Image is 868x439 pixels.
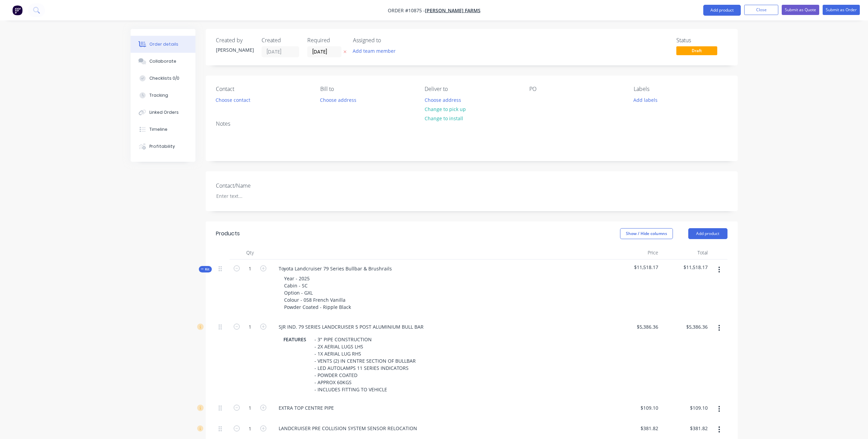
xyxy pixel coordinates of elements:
div: Toyota Landcruiser 79 Series Bullbar & Brushrails [273,264,397,273]
button: Add team member [353,46,399,56]
div: Status [676,37,727,44]
label: Contact/Name [216,182,301,190]
button: Timeline [131,121,195,138]
div: Notes [216,121,727,127]
span: $11,518.17 [664,264,708,271]
div: Created [262,37,299,44]
button: Submit as Order [823,5,860,15]
div: Price [612,246,661,260]
div: - 3" PIPE CONSTRUCTION - 2X AERIAL LUGS LHS - 1X AERIAL LUG RHS - VENTS (2) IN CENTRE SECTION OF ... [312,334,418,394]
button: Choose address [421,95,465,104]
div: Kit [199,266,212,272]
div: Linked Orders [149,109,179,115]
div: Labels [634,86,727,92]
button: Profitability [131,138,195,155]
button: Change to install [421,114,467,123]
div: Contact [216,86,309,92]
button: Add product [688,228,727,239]
div: Collaborate [149,58,176,64]
button: Add product [703,5,741,16]
div: FEATURES [281,334,309,344]
div: Assigned to [353,37,421,44]
div: PO [529,86,623,92]
button: Submit as Quote [782,5,819,15]
div: LANDCRUISER PRE COLLISION SYSTEM SENSOR RELOCATION [273,423,423,433]
button: Linked Orders [131,104,195,121]
button: Choose contact [212,95,254,104]
span: $11,518.17 [614,264,658,271]
div: Tracking [149,92,168,98]
div: Required [307,37,345,44]
div: Checklists 0/0 [149,75,179,81]
div: Bill to [320,86,414,92]
button: Show / Hide columns [620,228,673,239]
div: Total [661,246,710,260]
div: Year - 2025 Cabin - SC Option - GXL Colour - 058 French Vanilla Powder Coated - Ripple Black [279,273,356,312]
div: Created by [216,37,253,44]
button: Change to pick up [421,105,469,114]
a: [PERSON_NAME] Farms [425,7,481,14]
div: [PERSON_NAME] [216,46,253,53]
span: Kit [201,267,210,272]
button: Add team member [349,46,399,56]
div: Products [216,230,240,238]
button: Choose address [317,95,360,104]
img: Factory [12,5,23,15]
span: Order #10875 - [388,7,425,14]
div: Qty [230,246,270,260]
div: EXTRA TOP CENTRE PIPE [273,403,339,413]
span: Draft [676,46,717,55]
button: Close [744,5,778,15]
div: Profitability [149,143,175,150]
button: Tracking [131,87,195,104]
div: SJR IND. 79 SERIES LANDCRUISER 5 POST ALUMINIUM BULL BAR [273,322,429,332]
button: Checklists 0/0 [131,70,195,87]
button: Collaborate [131,53,195,70]
button: Order details [131,36,195,53]
div: Timeline [149,126,167,132]
div: Order details [149,41,178,47]
button: Add labels [630,95,661,104]
div: Deliver to [425,86,518,92]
